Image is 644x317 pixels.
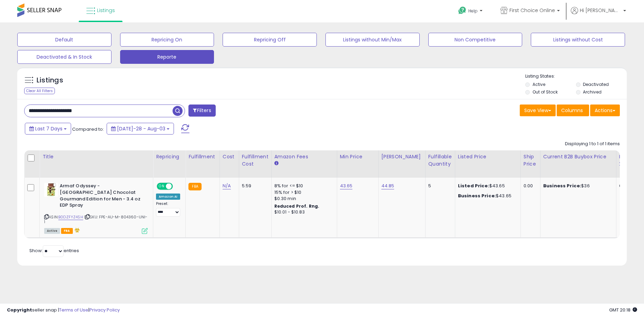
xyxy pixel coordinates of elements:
[458,193,515,199] div: $43.65
[35,125,62,132] span: Last 7 Days
[524,183,535,189] div: 0.00
[274,189,332,196] div: 15% for > $10
[274,196,332,202] div: $0.30 min
[58,214,83,220] a: B0DZFYZ4SH
[97,7,115,14] span: Listings
[583,81,609,87] label: Deactivated
[24,88,55,94] div: Clear All Filters
[188,183,201,190] small: FBA
[543,182,581,189] b: Business Price:
[533,81,545,87] label: Active
[340,153,375,160] div: Min Price
[458,6,467,15] i: Get Help
[44,228,60,234] span: All listings currently available for purchase on Amazon
[458,192,496,199] b: Business Price:
[107,123,174,135] button: [DATE]-28 - Aug-03
[531,33,625,47] button: Listings without Cost
[157,184,166,189] span: ON
[120,33,214,47] button: Repricing On
[583,89,602,95] label: Archived
[428,183,450,189] div: 5
[7,307,120,314] div: seller snap | |
[156,194,180,200] div: Amazon AI
[17,33,111,47] button: Default
[61,228,73,234] span: FBA
[274,209,332,215] div: $10.01 - $10.83
[72,126,104,132] span: Compared to:
[533,89,558,95] label: Out of Stock
[524,153,537,168] div: Ship Price
[156,201,180,217] div: Preset:
[381,182,394,189] a: 44.85
[25,123,71,135] button: Last 7 Days
[468,8,478,14] span: Help
[340,182,353,189] a: 43.65
[89,307,120,313] a: Privacy Policy
[44,183,148,233] div: ASIN:
[458,153,518,160] div: Listed Price
[172,184,183,189] span: OFF
[274,183,332,189] div: 8% for <= $10
[325,33,420,47] button: Listings without Min/Max
[59,307,88,313] a: Terms of Use
[274,203,320,209] b: Reduced Prof. Rng.
[458,182,489,189] b: Listed Price:
[120,50,214,64] button: Reporte
[571,7,626,22] a: Hi [PERSON_NAME]
[7,307,32,313] strong: Copyright
[565,141,620,147] div: Displaying 1 to 1 of 1 items
[17,50,111,64] button: Deactivated & In Stock
[525,73,626,80] p: Listing States:
[580,7,621,14] span: Hi [PERSON_NAME]
[223,153,236,160] div: Cost
[223,33,317,47] button: Repricing Off
[42,153,150,160] div: Title
[60,183,144,210] b: Armaf Odyssey - [GEOGRAPHIC_DATA] Chocolat Gourmand Edition for Men - 3.4 oz EDP Spray
[37,76,63,85] h5: Listings
[561,107,583,114] span: Columns
[274,153,334,160] div: Amazon Fees
[520,105,556,116] button: Save View
[44,214,148,225] span: | SKU: FPE-AU-M-804360-UNI-1
[453,1,489,22] a: Help
[557,105,589,116] button: Columns
[73,228,80,232] i: hazardous material
[428,153,452,168] div: Fulfillable Quantity
[274,160,279,167] small: Amazon Fees.
[29,247,79,254] span: Show: entries
[223,182,231,189] a: N/A
[188,105,215,117] button: Filters
[509,7,555,14] span: First Choice Online
[590,105,620,116] button: Actions
[609,307,637,313] span: 2025-08-11 20:18 GMT
[242,183,266,189] div: 5.59
[543,183,611,189] div: $36
[458,183,515,189] div: $43.65
[381,153,422,160] div: [PERSON_NAME]
[543,153,613,160] div: Current B2B Buybox Price
[619,183,642,189] div: 0%
[242,153,269,168] div: Fulfillment Cost
[117,125,165,132] span: [DATE]-28 - Aug-03
[428,33,523,47] button: Non Competitive
[188,153,216,160] div: Fulfillment
[44,183,58,197] img: 41fjEJloqlL._SL40_.jpg
[156,153,183,160] div: Repricing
